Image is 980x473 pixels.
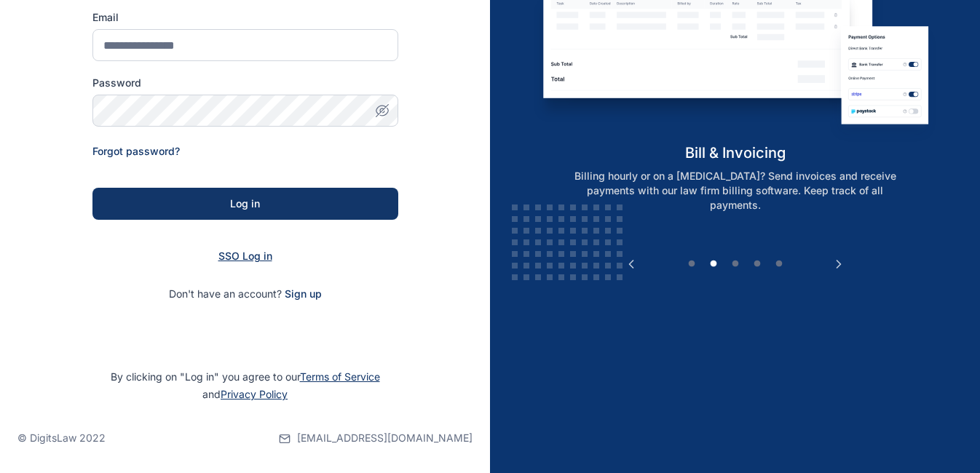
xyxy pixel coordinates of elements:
button: Log in [92,188,398,220]
p: By clicking on "Log in" you agree to our [17,368,473,403]
div: Log in [116,196,375,211]
button: 1 [684,257,699,271]
p: © DigitsLaw 2022 [17,431,106,445]
button: 4 [750,257,764,271]
a: Terms of Service [300,370,380,383]
a: Privacy Policy [221,388,288,400]
button: 3 [728,257,743,271]
button: 2 [706,257,721,271]
label: Email [92,10,398,25]
button: Previous [624,257,639,271]
p: Billing hourly or on a [MEDICAL_DATA]? Send invoices and receive payments with our law firm billi... [549,169,922,212]
span: [EMAIL_ADDRESS][DOMAIN_NAME] [297,431,473,445]
a: Sign up [285,287,322,300]
span: Sign up [285,287,322,301]
label: Password [92,76,398,90]
h5: bill & invoicing [533,143,937,163]
button: Next [831,257,846,271]
a: SSO Log in [218,250,272,262]
button: 5 [772,257,786,271]
span: and [202,388,288,400]
p: Don't have an account? [92,287,398,301]
a: [EMAIL_ADDRESS][DOMAIN_NAME] [279,403,473,473]
a: Forgot password? [92,145,180,157]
